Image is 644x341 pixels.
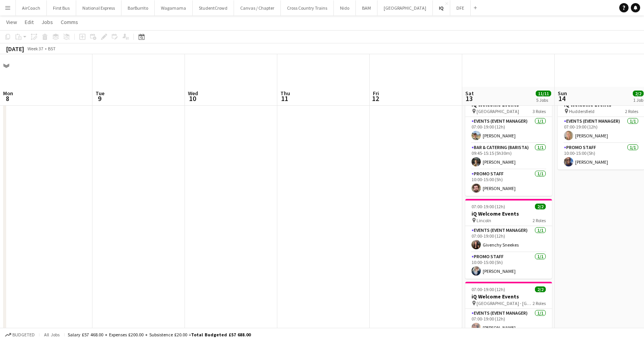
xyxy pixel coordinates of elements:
[465,90,474,97] span: Sat
[58,17,81,27] a: Comms
[378,0,433,15] button: [GEOGRAPHIC_DATA]
[48,46,56,51] div: BST
[6,45,24,53] div: [DATE]
[465,293,552,300] h3: iQ Welcome Events
[280,90,290,97] span: Thu
[533,218,546,223] span: 2 Roles
[191,332,251,338] span: Total Budgeted £57 688.00
[471,204,505,209] span: 07:00-19:00 (12h)
[334,0,356,15] button: Nido
[433,0,450,15] button: IQ
[477,300,533,306] span: [GEOGRAPHIC_DATA] - [GEOGRAPHIC_DATA]
[557,94,567,103] span: 14
[625,108,638,114] span: 2 Roles
[12,332,35,338] span: Budgeted
[465,170,552,196] app-card-role: Promo Staff1/110:00-15:00 (5h)[PERSON_NAME]
[535,204,546,209] span: 2/2
[633,91,644,96] span: 2/2
[193,0,234,15] button: StudentCrowd
[471,286,505,292] span: 07:00-19:00 (12h)
[3,90,13,97] span: Mon
[477,108,519,114] span: [GEOGRAPHIC_DATA]
[234,0,281,15] button: Canvas / Chapter
[6,19,17,26] span: View
[41,19,53,26] span: Jobs
[477,218,491,223] span: Lincoln
[464,94,474,103] span: 13
[4,331,36,339] button: Budgeted
[536,91,551,96] span: 11/11
[38,17,56,27] a: Jobs
[279,94,290,103] span: 11
[465,117,552,143] app-card-role: Events (Event Manager)1/107:00-19:00 (12h)[PERSON_NAME]
[465,226,552,252] app-card-role: Events (Event Manager)1/107:00-19:00 (12h)Givenchy Sneekes
[26,46,45,51] span: Week 37
[533,108,546,114] span: 3 Roles
[533,300,546,306] span: 2 Roles
[47,0,76,15] button: First Bus
[96,90,104,97] span: Tue
[536,97,551,103] div: 5 Jobs
[465,309,552,335] app-card-role: Events (Event Manager)1/107:00-19:00 (12h)[PERSON_NAME]
[94,94,104,103] span: 9
[558,90,567,97] span: Sun
[465,90,552,196] app-job-card: 07:00-19:00 (12h)3/3iQ Welcome Events [GEOGRAPHIC_DATA]3 RolesEvents (Event Manager)1/107:00-19:0...
[121,0,155,15] button: BarBurrito
[76,0,121,15] button: National Express
[2,94,13,103] span: 8
[188,90,198,97] span: Wed
[450,0,471,15] button: DFE
[535,286,546,292] span: 2/2
[633,97,643,103] div: 1 Job
[155,0,193,15] button: Wagamama
[372,94,379,103] span: 12
[465,210,552,217] h3: iQ Welcome Events
[25,19,34,26] span: Edit
[22,17,37,27] a: Edit
[187,94,198,103] span: 10
[465,252,552,279] app-card-role: Promo Staff1/110:00-15:00 (5h)[PERSON_NAME]
[43,332,61,338] span: All jobs
[16,0,47,15] button: AirCoach
[61,19,78,26] span: Comms
[569,108,594,114] span: Huddersfield
[356,0,378,15] button: BAM
[465,143,552,170] app-card-role: Bar & Catering (Barista)1/109:45-15:15 (5h30m)[PERSON_NAME]
[373,90,379,97] span: Fri
[281,0,334,15] button: Cross Country Trains
[465,199,552,279] app-job-card: 07:00-19:00 (12h)2/2iQ Welcome Events Lincoln2 RolesEvents (Event Manager)1/107:00-19:00 (12h)Giv...
[68,332,251,338] div: Salary £57 468.00 + Expenses £200.00 + Subsistence £20.00 =
[3,17,20,27] a: View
